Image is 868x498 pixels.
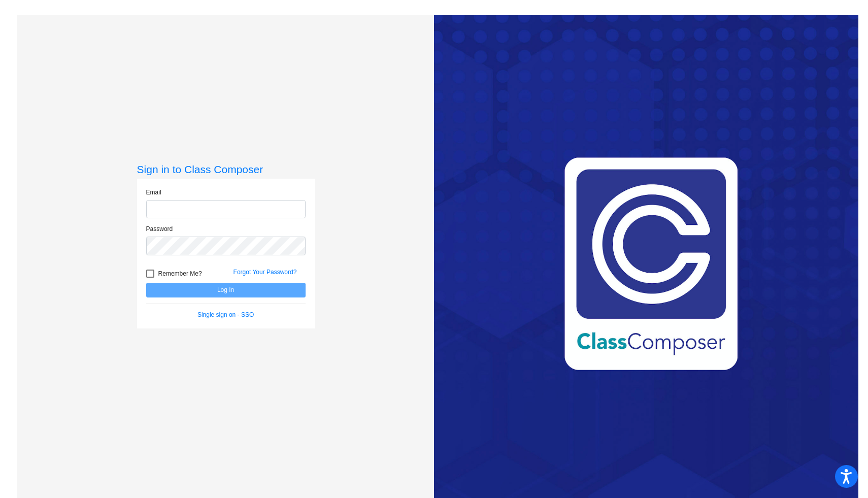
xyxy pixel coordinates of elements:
h3: Sign in to Class Composer [137,163,315,176]
a: Single sign on - SSO [197,311,254,318]
label: Password [146,224,173,234]
a: Forgot Your Password? [233,269,297,276]
label: Email [146,188,161,197]
span: Remember Me? [158,268,202,280]
button: Log In [146,283,306,297]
